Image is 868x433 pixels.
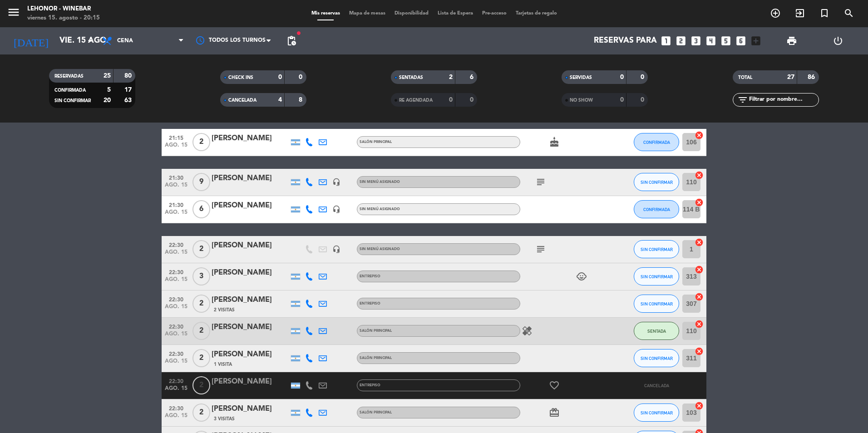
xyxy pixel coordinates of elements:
i: cancel [695,292,704,301]
span: Disponibilidad [390,11,433,16]
strong: 27 [787,74,794,80]
span: SIN CONFIRMAR [641,247,673,252]
i: looks_3 [690,35,702,47]
i: looks_4 [705,35,717,47]
button: SIN CONFIRMAR [634,173,679,191]
span: ENTREPISO [360,384,380,387]
span: Sin menú asignado [360,180,400,184]
div: LOG OUT [815,27,861,54]
strong: 63 [124,97,133,103]
span: RESERVADAS [54,74,84,79]
div: [PERSON_NAME] [212,240,289,251]
div: [PERSON_NAME] [212,133,289,144]
span: RE AGENDADA [399,98,433,103]
input: Filtrar por nombre... [748,95,819,105]
button: SIN CONFIRMAR [634,267,679,285]
span: TOTAL [738,75,752,80]
span: 22:30 [165,321,187,331]
strong: 0 [641,74,646,80]
i: cake [549,137,560,148]
div: Lehonor - Winebar [27,5,100,14]
span: 22:30 [165,403,187,413]
span: Mis reservas [307,11,345,16]
strong: 0 [620,97,624,103]
span: SIN CONFIRMAR [641,356,673,361]
span: 2 [192,376,210,394]
span: ENTREPISO [360,275,380,278]
span: CANCELADA [644,383,669,388]
span: 22:30 [165,266,187,277]
div: [PERSON_NAME] [212,321,289,333]
span: SIN CONFIRMAR [641,180,673,185]
strong: 0 [620,74,624,80]
span: 2 [192,295,210,313]
span: SALÓN PRINCIPAL [360,411,392,414]
span: 22:30 [165,375,187,386]
span: NO SHOW [570,98,593,103]
span: 22:30 [165,348,187,359]
button: CONFIRMADA [634,200,679,218]
span: 2 Visitas [214,306,235,314]
div: [PERSON_NAME] [212,267,289,279]
div: [PERSON_NAME] [212,349,289,360]
i: cancel [695,171,704,180]
span: 21:30 [165,199,187,210]
strong: 4 [278,97,282,103]
button: SIN CONFIRMAR [634,403,679,422]
div: [PERSON_NAME] [212,403,289,415]
i: subject [535,177,546,187]
span: Reservas para [594,36,657,45]
span: ago. 15 [165,385,187,396]
div: [PERSON_NAME] [212,294,289,306]
i: subject [535,244,546,255]
span: ENTREPISO [360,302,380,305]
button: SIN CONFIRMAR [634,240,679,258]
span: 2 [192,322,210,340]
strong: 0 [470,97,475,103]
strong: 5 [107,87,111,93]
span: 22:30 [165,239,187,250]
span: 2 [192,133,210,151]
span: SENTADAS [399,75,423,80]
span: Sin menú asignado [360,247,400,251]
span: ago. 15 [165,276,187,287]
i: [DATE] [7,31,55,51]
i: arrow_drop_down [84,35,95,46]
span: CONFIRMADA [643,140,670,145]
span: ago. 15 [165,304,187,314]
span: 2 [192,349,210,367]
i: looks_two [675,35,687,47]
span: 1 Visita [214,361,232,368]
span: SALÓN PRINCIPAL [360,140,392,144]
button: SIN CONFIRMAR [634,295,679,313]
span: Tarjetas de regalo [511,11,562,16]
span: 3 Visitas [214,415,235,423]
strong: 80 [124,73,133,79]
strong: 0 [299,74,304,80]
strong: 8 [299,97,304,103]
i: headset_mic [332,245,340,253]
i: card_giftcard [549,407,560,418]
i: menu [7,5,20,19]
i: cancel [695,198,704,207]
span: Mapa de mesas [345,11,390,16]
strong: 0 [641,97,646,103]
i: cancel [695,347,704,356]
i: headset_mic [332,205,340,213]
i: looks_6 [735,35,747,47]
span: SALÓN PRINCIPAL [360,329,392,333]
button: CANCELADA [634,376,679,394]
span: SERVIDAS [570,75,592,80]
strong: 0 [449,97,453,103]
span: CONFIRMADA [54,88,86,93]
i: favorite_border [549,380,560,391]
strong: 20 [104,97,111,103]
strong: 25 [104,73,111,79]
div: [PERSON_NAME] [212,172,289,184]
span: pending_actions [286,35,297,46]
span: SALÓN PRINCIPAL [360,356,392,360]
span: 21:15 [165,132,187,143]
span: ago. 15 [165,209,187,220]
i: cancel [695,131,704,140]
span: Lista de Espera [433,11,478,16]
